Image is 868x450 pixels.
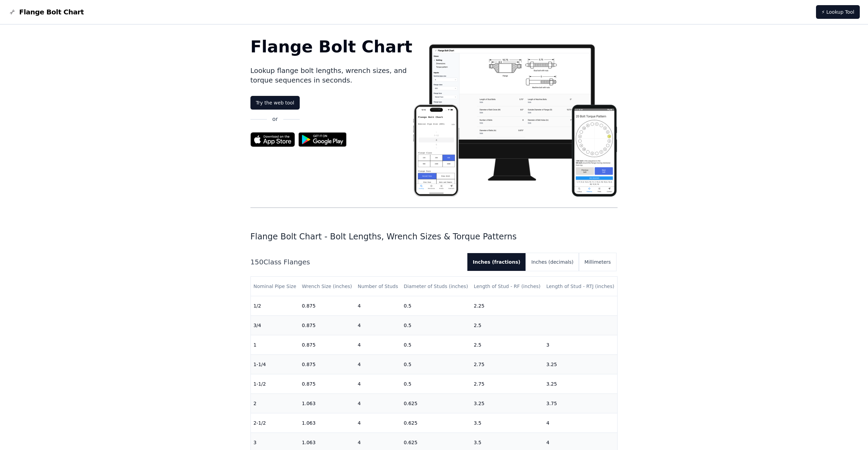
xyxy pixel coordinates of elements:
[471,413,544,433] td: 3.5
[251,277,299,296] th: Nominal Pipe Size
[8,8,16,16] img: Flange Bolt Chart Logo
[355,316,401,335] td: 4
[250,66,413,85] p: Lookup flange bolt lengths, wrench sizes, and torque sequences in seconds.
[401,296,471,316] td: 0.5
[401,394,471,413] td: 0.625
[251,316,299,335] td: 3/4
[251,355,299,374] td: 1-1/4
[251,394,299,413] td: 2
[401,355,471,374] td: 0.5
[251,413,299,433] td: 2-1/2
[355,296,401,316] td: 4
[401,374,471,394] td: 0.5
[272,115,278,123] p: or
[250,96,300,110] a: Try the web tool
[471,296,544,316] td: 2.25
[251,374,299,394] td: 1-1/2
[401,277,471,296] th: Diameter of Studs (inches)
[251,296,299,316] td: 1/2
[544,413,618,433] td: 4
[544,335,618,355] td: 3
[250,231,618,242] h1: Flange Bolt Chart - Bolt Lengths, Wrench Sizes & Torque Patterns
[401,413,471,433] td: 0.625
[471,335,544,355] td: 2.5
[544,355,618,374] td: 3.25
[471,277,544,296] th: Length of Stud - RF (inches)
[471,316,544,335] td: 2.5
[295,129,350,150] img: Get it on Google Play
[355,355,401,374] td: 4
[299,277,355,296] th: Wrench Size (inches)
[816,5,860,19] a: ⚡ Lookup Tool
[250,257,462,267] h2: 150 Class Flanges
[299,374,355,394] td: 0.875
[250,132,295,147] img: App Store badge for the Flange Bolt Chart app
[19,7,84,17] span: Flange Bolt Chart
[355,277,401,296] th: Number of Studs
[355,335,401,355] td: 4
[471,355,544,374] td: 2.75
[526,253,579,271] button: Inches (decimals)
[251,335,299,355] td: 1
[299,413,355,433] td: 1.063
[467,253,526,271] button: Inches (fractions)
[544,374,618,394] td: 3.25
[299,316,355,335] td: 0.875
[544,394,618,413] td: 3.75
[8,7,84,17] a: Flange Bolt Chart LogoFlange Bolt Chart
[579,253,616,271] button: Millimeters
[544,277,618,296] th: Length of Stud - RTJ (inches)
[355,394,401,413] td: 4
[401,316,471,335] td: 0.5
[250,38,413,55] h1: Flange Bolt Chart
[299,394,355,413] td: 1.063
[471,394,544,413] td: 3.25
[355,374,401,394] td: 4
[401,335,471,355] td: 0.5
[299,296,355,316] td: 0.875
[412,38,618,197] img: Flange bolt chart app screenshot
[471,374,544,394] td: 2.75
[299,355,355,374] td: 0.875
[355,413,401,433] td: 4
[299,335,355,355] td: 0.875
